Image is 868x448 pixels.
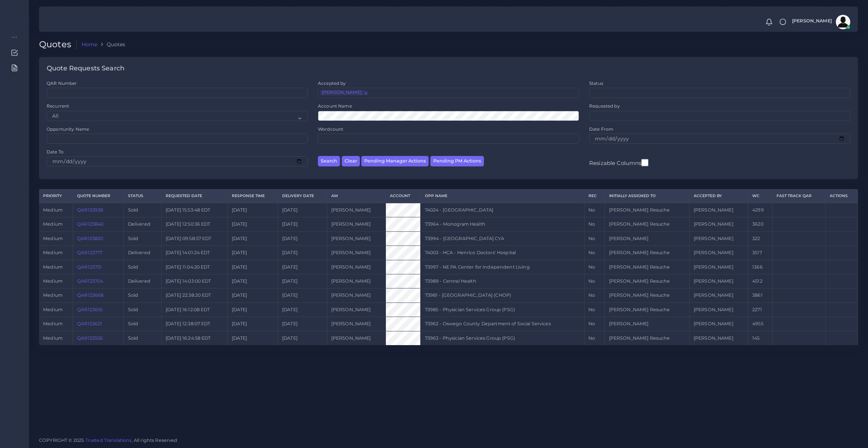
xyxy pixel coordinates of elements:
[73,190,124,203] th: Quote Number
[748,303,772,317] td: 2271
[421,231,584,245] td: 73994 - [GEOGRAPHIC_DATA] CYA
[327,274,386,288] td: [PERSON_NAME]
[342,156,360,166] button: Clear
[748,231,772,245] td: 322
[589,103,620,109] label: Requested by
[836,15,850,29] img: avatar
[689,274,748,288] td: [PERSON_NAME]
[748,217,772,231] td: 3620
[97,41,125,48] li: Quotes
[748,260,772,274] td: 1366
[39,39,77,50] h2: Quotes
[161,231,227,245] td: [DATE] 09:58:57 EDT
[327,288,386,303] td: [PERSON_NAME]
[421,303,584,317] td: 73985 - Physician Services Group (PSG)
[772,190,825,203] th: Fast Track QAR
[584,246,604,260] td: No
[327,217,386,231] td: [PERSON_NAME]
[43,278,63,284] span: medium
[161,331,227,345] td: [DATE] 16:24:58 EDT
[77,321,102,326] a: QAR123621
[318,156,340,166] button: Search
[421,317,584,331] td: 73962 - Oswego County Department of Social Services
[227,331,278,345] td: [DATE]
[161,190,227,203] th: Requested Date
[161,303,227,317] td: [DATE] 16:12:08 EDT
[278,260,327,274] td: [DATE]
[421,288,584,303] td: 73981 - [GEOGRAPHIC_DATA] (CHOP)
[689,288,748,303] td: [PERSON_NAME]
[748,274,772,288] td: 4512
[689,246,748,260] td: [PERSON_NAME]
[77,292,103,298] a: QAR123668
[605,303,689,317] td: [PERSON_NAME] Resuche
[327,246,386,260] td: [PERSON_NAME]
[605,288,689,303] td: [PERSON_NAME] Resuche
[605,246,689,260] td: [PERSON_NAME] Resuche
[82,41,98,48] a: Home
[792,19,832,23] span: [PERSON_NAME]
[43,335,63,341] span: medium
[227,288,278,303] td: [DATE]
[748,331,772,345] td: 145
[605,260,689,274] td: [PERSON_NAME] Resuche
[605,203,689,217] td: [PERSON_NAME] Resuche
[327,303,386,317] td: [PERSON_NAME]
[421,203,584,217] td: 74024 - [GEOGRAPHIC_DATA]
[278,190,327,203] th: Delivery Date
[278,317,327,331] td: [DATE]
[77,221,103,227] a: QAR123840
[47,149,64,155] label: Date To
[43,264,63,270] span: medium
[43,250,63,255] span: medium
[584,274,604,288] td: No
[421,246,584,260] td: 74003 - HCA - Henrico Doctors' Hospital
[161,288,227,303] td: [DATE] 22:38:20 EDT
[748,246,772,260] td: 3517
[278,246,327,260] td: [DATE]
[361,156,429,166] button: Pending Manager Actions
[77,250,102,255] a: QAR123777
[124,260,161,274] td: Sold
[584,217,604,231] td: No
[43,207,63,213] span: medium
[584,317,604,331] td: No
[327,190,386,203] th: AM
[327,231,386,245] td: [PERSON_NAME]
[589,126,613,132] label: Date From
[161,260,227,274] td: [DATE] 11:04:20 EDT
[124,203,161,217] td: Sold
[278,231,327,245] td: [DATE]
[278,274,327,288] td: [DATE]
[43,321,63,326] span: medium
[430,156,484,166] button: Pending PM Actions
[161,217,227,231] td: [DATE] 12:50:36 EDT
[584,190,604,203] th: REC
[124,246,161,260] td: Delivered
[605,317,689,331] td: [PERSON_NAME]
[85,438,132,443] a: Trusted Translations
[689,203,748,217] td: [PERSON_NAME]
[689,217,748,231] td: [PERSON_NAME]
[227,231,278,245] td: [DATE]
[605,231,689,245] td: [PERSON_NAME]
[77,278,103,284] a: QAR123704
[318,126,343,132] label: Wordcount
[43,236,63,241] span: medium
[605,217,689,231] td: [PERSON_NAME] Resuche
[748,203,772,217] td: 4299
[327,317,386,331] td: [PERSON_NAME]
[227,317,278,331] td: [DATE]
[421,260,584,274] td: 73997 - NE PA Center for Independent Living
[689,317,748,331] td: [PERSON_NAME]
[227,246,278,260] td: [DATE]
[77,236,103,241] a: QAR123820
[47,80,77,86] label: QAR Number
[124,303,161,317] td: Sold
[39,436,178,444] span: COPYRIGHT © 2025
[584,288,604,303] td: No
[788,15,853,29] a: [PERSON_NAME]avatar
[278,288,327,303] td: [DATE]
[589,158,648,167] label: Resizable Columns
[124,288,161,303] td: Sold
